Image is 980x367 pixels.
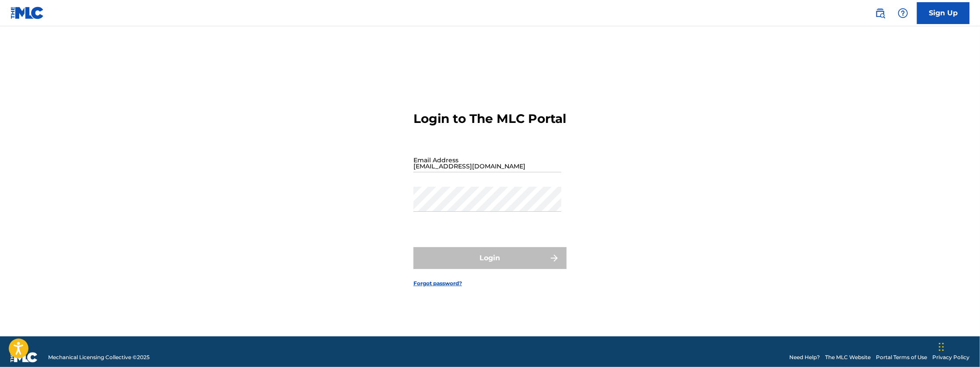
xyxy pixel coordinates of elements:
a: Privacy Policy [932,353,969,361]
a: Sign Up [917,2,969,24]
iframe: Chat Widget [936,325,980,367]
div: Drag [939,334,944,360]
h3: Login to The MLC Portal [413,111,566,126]
a: Need Help? [789,353,820,361]
img: MLC Logo [10,7,44,19]
a: Portal Terms of Use [876,353,927,361]
img: help [898,8,908,18]
a: The MLC Website [825,353,871,361]
img: search [875,8,885,18]
span: Mechanical Licensing Collective © 2025 [48,353,150,361]
a: Public Search [871,4,889,22]
div: Help [894,4,912,22]
a: Forgot password? [413,280,462,287]
img: logo [10,352,38,363]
